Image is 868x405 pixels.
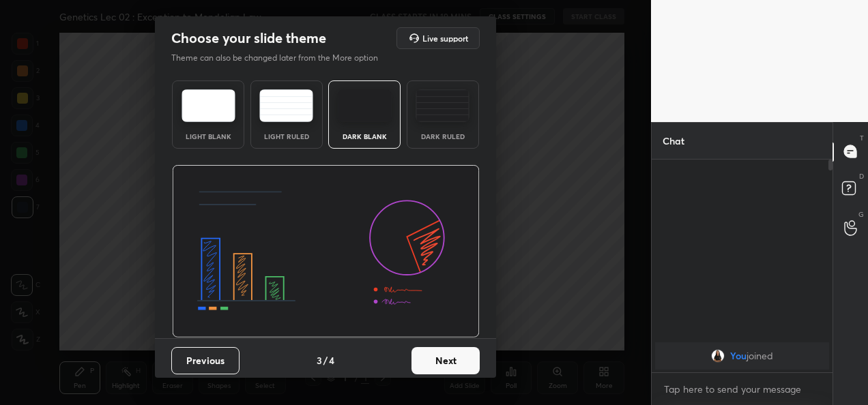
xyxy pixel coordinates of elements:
[337,133,392,140] div: Dark Blank
[422,34,468,42] h5: Live support
[859,171,864,181] p: D
[416,89,469,122] img: darkRuledTheme.de295e13.svg
[171,29,326,47] h2: Choose your slide theme
[181,133,235,140] div: Light Blank
[416,133,470,140] div: Dark Ruled
[323,353,328,367] h4: /
[858,209,864,220] p: G
[317,353,322,367] h4: 3
[652,340,833,372] div: grid
[182,89,235,122] img: lightTheme.e5ed3b09.svg
[652,123,695,159] p: Chat
[171,52,392,64] p: Theme can also be changed later from the More option
[411,347,480,374] button: Next
[747,350,773,361] span: joined
[259,133,314,140] div: Light Ruled
[171,347,240,374] button: Previous
[711,349,725,363] img: 31e0e67977fa4eb481ffbcafe7fbc2ad.jpg
[172,165,480,338] img: darkThemeBanner.d06ce4a2.svg
[338,89,392,122] img: darkTheme.f0cc69e5.svg
[860,133,864,143] p: T
[329,353,334,367] h4: 4
[730,350,747,361] span: You
[259,89,313,122] img: lightRuledTheme.5fabf969.svg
